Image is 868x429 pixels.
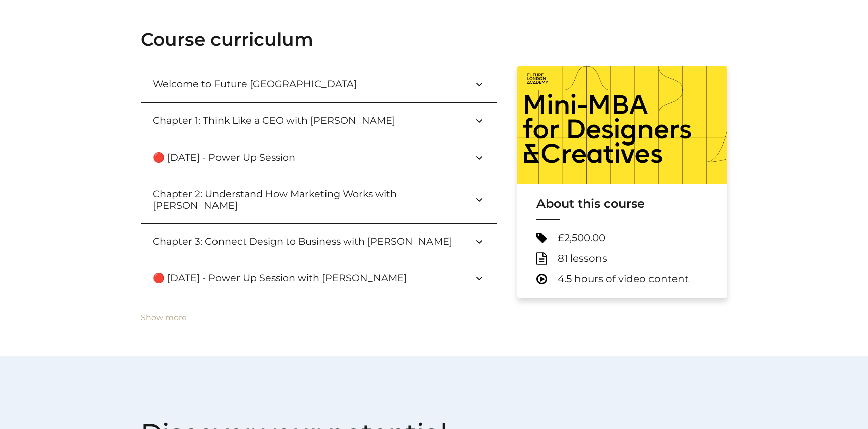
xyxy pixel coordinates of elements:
[141,313,187,322] button: Show more
[141,139,497,176] button: 🔴 [DATE] - Power Up Session
[141,224,497,260] button: Chapter 3: Connect Design to Business with [PERSON_NAME]
[141,66,497,102] button: Welcome to Future [GEOGRAPHIC_DATA]
[141,176,497,223] button: Chapter 2: Understand How Marketing Works with [PERSON_NAME]
[141,103,497,139] button: Chapter 1: Think Like a CEO with [PERSON_NAME]
[141,29,727,50] h2: Course curriculum
[153,115,411,126] h3: Chapter 1: Think Like a CEO with [PERSON_NAME]
[141,260,497,297] button: 🔴 [DATE] - Power Up Session with [PERSON_NAME]
[558,232,605,244] span: £2,500.00
[558,273,689,285] span: 4.5 hours of video content
[153,272,423,284] h3: 🔴 [DATE] - Power Up Session with [PERSON_NAME]
[153,78,373,90] h3: Welcome to Future [GEOGRAPHIC_DATA]
[558,252,607,265] span: 81 lessons
[153,188,473,211] h3: Chapter 2: Understand How Marketing Works with [PERSON_NAME]
[153,152,311,163] h3: 🔴 [DATE] - Power Up Session
[536,196,708,211] h3: About this course
[153,236,468,247] h3: Chapter 3: Connect Design to Business with [PERSON_NAME]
